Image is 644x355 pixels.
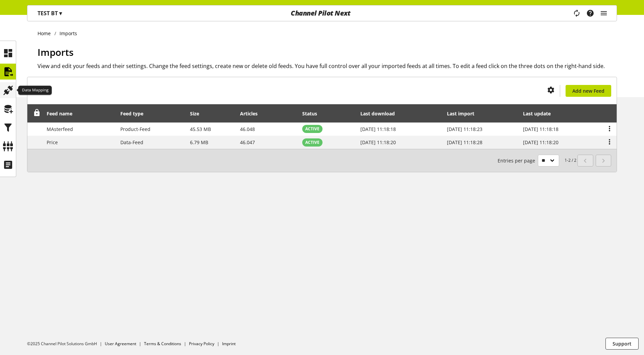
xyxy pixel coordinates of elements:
[498,157,538,164] span: Entries per page
[523,126,558,132] span: [DATE] 11:18:18
[59,9,62,17] span: ▾
[38,46,74,59] span: Imports
[189,341,214,347] a: Privacy Policy
[47,139,58,146] span: Price
[240,139,255,146] span: 46.047
[120,139,143,146] span: Data-Feed
[360,126,396,132] span: [DATE] 11:18:18
[447,126,482,132] span: [DATE] 11:18:23
[144,341,181,347] a: Terms & Conditions
[613,340,631,347] span: Support
[38,9,62,17] p: TEST BT
[38,62,617,70] h2: View and edit your feeds and their settings. Change the feed settings, create new or delete old f...
[566,85,611,97] a: Add new Feed
[360,139,396,146] span: [DATE] 11:18:20
[572,87,604,94] span: Add new Feed
[222,341,236,347] a: Imprint
[31,109,41,118] div: Unlock to reorder rows
[47,126,73,132] span: MAsterfeed
[18,86,52,95] div: Data Mapping
[302,110,324,117] div: Status
[240,110,264,117] div: Articles
[190,126,211,132] span: 45.53 MB
[605,338,639,350] button: Support
[498,155,576,167] small: 1-2 / 2
[523,110,557,117] div: Last update
[305,139,319,146] span: ACTIVE
[447,110,481,117] div: Last import
[120,110,150,117] div: Feed type
[105,341,136,347] a: User Agreement
[27,5,617,21] nav: main navigation
[190,139,208,146] span: 6.79 MB
[27,341,105,347] li: ©2025 Channel Pilot Solutions GmbH
[447,139,482,146] span: [DATE] 11:18:28
[120,126,150,132] span: Product-Feed
[305,126,319,132] span: ACTIVE
[523,139,558,146] span: [DATE] 11:18:20
[38,30,54,37] a: Home
[240,126,255,132] span: 46.048
[33,109,41,116] span: Unlock to reorder rows
[360,110,402,117] div: Last download
[190,110,206,117] div: Size
[47,110,79,117] div: Feed name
